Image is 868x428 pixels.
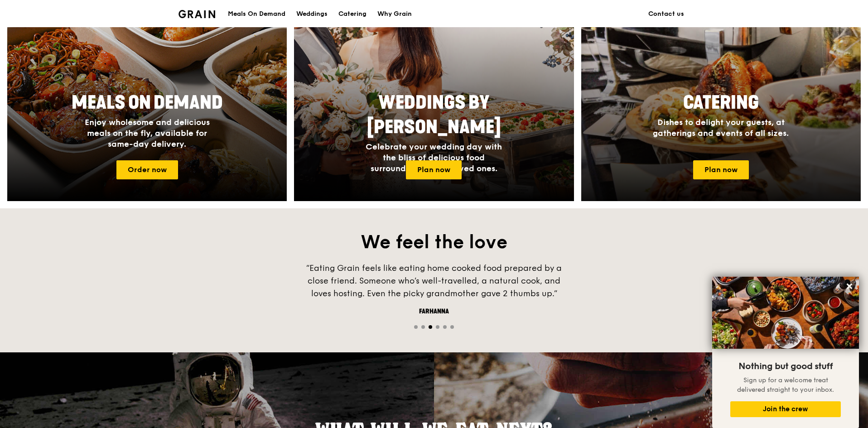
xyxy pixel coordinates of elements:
[338,0,366,28] div: Catering
[693,160,749,179] a: Plan now
[643,0,690,28] a: Contact us
[372,0,417,28] a: Why Grain
[72,92,223,114] span: Meals On Demand
[730,401,841,417] button: Join the crew
[712,277,859,349] img: DSC07876-Edit02-Large.jpeg
[333,0,372,28] a: Catering
[406,160,462,179] a: Plan now
[842,279,857,293] button: Close
[450,325,454,329] span: Go to slide 6
[298,307,570,316] div: Farhanna
[738,361,833,372] span: Nothing but good stuff
[377,0,412,28] div: Why Grain
[683,92,759,114] span: Catering
[85,117,210,149] span: Enjoy wholesome and delicious meals on the fly, available for same-day delivery.
[298,262,570,300] div: “Eating Grain feels like eating home cooked food prepared by a close friend. Someone who’s well-t...
[291,0,333,28] a: Weddings
[737,376,834,394] span: Sign up for a welcome treat delivered straight to your inbox.
[366,142,502,173] span: Celebrate your wedding day with the bliss of delicious food surrounded by your loved ones.
[367,92,501,138] span: Weddings by [PERSON_NAME]
[228,0,285,28] div: Meals On Demand
[653,117,789,138] span: Dishes to delight your guests, at gatherings and events of all sizes.
[296,0,328,28] div: Weddings
[116,160,178,179] a: Order now
[178,10,215,18] img: Grain
[443,325,447,329] span: Go to slide 5
[414,325,418,329] span: Go to slide 1
[421,325,425,329] span: Go to slide 2
[436,325,439,329] span: Go to slide 4
[429,325,432,329] span: Go to slide 3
